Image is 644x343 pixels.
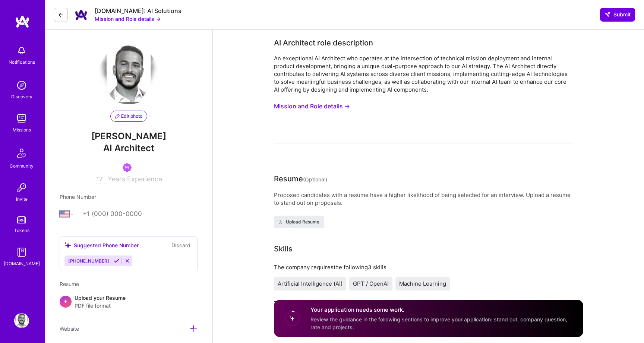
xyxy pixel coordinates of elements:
[14,226,29,234] div: Tokens
[14,313,29,328] img: User Avatar
[604,12,610,18] i: icon SendLight
[600,8,635,21] button: Submit
[10,162,34,170] div: Community
[4,260,40,267] div: [DOMAIN_NAME]
[123,163,132,172] img: Been on Mission
[95,7,181,15] div: [DOMAIN_NAME]: AI Solutions
[64,241,139,249] div: Suggested Phone Number
[399,280,446,287] span: Machine Learning
[14,43,29,58] img: bell
[75,302,126,309] span: PDF file format
[58,12,64,18] i: icon LeftArrowDark
[310,316,567,330] span: Review the guidance in the following sections to improve your application: stand out, company que...
[310,306,574,314] h4: Your application needs some work.
[95,175,105,184] input: XX
[114,258,119,264] i: Accept
[15,15,30,28] img: logo
[9,58,35,66] div: Notifications
[13,126,31,134] div: Missions
[14,245,29,260] img: guide book
[124,258,130,264] i: Reject
[60,325,79,332] span: Website
[604,11,631,18] span: Submit
[14,111,29,126] img: teamwork
[14,78,29,93] img: discovery
[303,176,327,182] span: (Optional)
[274,173,327,185] div: Resume
[75,294,126,309] div: Upload your Resume
[274,99,350,113] button: Mission and Role details →
[274,263,572,271] div: The company requires the following 3 skills
[11,93,32,101] div: Discovery
[278,219,319,225] span: Upload Resume
[60,131,198,142] span: [PERSON_NAME]
[95,15,161,23] button: Mission and Role details →
[64,242,71,248] i: icon SuggestedTeams
[68,258,109,264] span: [PHONE_NUMBER]
[99,45,158,104] img: User Avatar
[274,37,373,48] div: AI Architect role description
[353,280,389,287] span: GPT / OpenAI
[274,243,293,254] div: Skills
[110,111,147,122] button: Edit photo
[16,195,28,203] div: Invite
[17,216,26,223] img: tokens
[74,7,89,22] img: Company Logo
[278,280,342,287] span: Artificial Intelligence (AI)
[115,114,120,118] i: icon PencilPurple
[12,313,31,328] a: User Avatar
[274,299,572,307] div: The company would prefer the following 3 skills
[13,144,31,162] img: Community
[63,297,68,305] span: +
[108,175,162,183] span: Years Experience
[60,194,96,200] span: Phone Number
[115,113,142,120] span: Edit photo
[274,54,572,93] div: An exceptional AI Architect who operates at the intersection of technical mission deployment and ...
[60,281,79,287] span: Resume
[14,180,29,195] img: Invite
[274,216,324,228] button: Upload Resume
[60,142,198,157] span: AI Architect
[274,191,572,207] div: Proposed candidates with a resume have a higher likelihood of being selected for an interview. Up...
[83,203,198,225] input: +1 (000) 000-0000
[60,294,198,309] div: +Upload your ResumePDF file format
[169,241,193,250] button: Discard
